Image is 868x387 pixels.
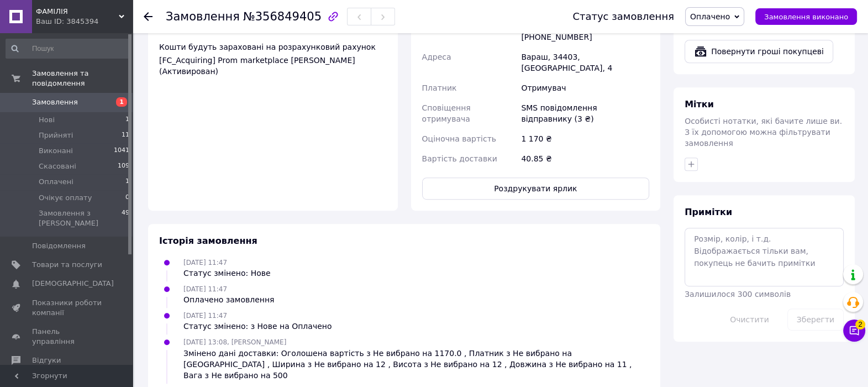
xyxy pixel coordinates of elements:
[39,130,73,140] span: Прийняті
[519,98,651,129] div: SMS повідомлення відправнику (3 ₴)
[422,103,471,123] span: Сповіщення отримувача
[519,149,651,169] div: 40.85 ₴
[183,285,227,293] span: [DATE] 11:47
[685,99,714,109] span: Мітки
[685,40,833,63] button: Повернути гроші покупцеві
[159,236,257,246] span: Історія замовлення
[39,177,73,187] span: Оплачені
[36,17,133,27] div: Ваш ID: 3845394
[183,268,271,279] div: Статус змінено: Нове
[685,117,842,148] span: Особисті нотатки, які бачите лише ви. З їх допомогою можна фільтрувати замовлення
[764,13,848,21] span: Замовлення виконано
[125,177,129,187] span: 1
[122,208,129,228] span: 49
[572,11,674,22] div: Статус замовлення
[685,290,791,299] span: Залишилося 300 символів
[144,11,152,22] div: Повернутися назад
[685,207,732,217] span: Примітки
[855,320,865,330] span: 2
[6,39,130,59] input: Пошук
[114,146,129,156] span: 1041
[519,78,651,98] div: Отримувач
[159,55,387,77] div: [FC_Acquiring] Prom marketplace [PERSON_NAME] (Активирован)
[243,10,322,23] span: №356849405
[183,348,649,381] div: Змінено дані доставки: Оголошена вартість з Не вибрано на 1170.0 , Платник з Не вибрано на [GEOGR...
[183,312,227,320] span: [DATE] 11:47
[32,298,102,318] span: Показники роботи компанії
[39,115,55,125] span: Нові
[183,294,274,305] div: Оплачено замовлення
[118,161,129,171] span: 109
[183,321,332,332] div: Статус змінено: з Нове на Оплачено
[39,146,73,156] span: Виконані
[36,7,119,17] span: ФАМІЛІЯ
[519,47,651,78] div: Вараш, 34403, [GEOGRAPHIC_DATA], 4
[843,320,865,342] button: Чат з покупцем2
[32,279,114,289] span: [DEMOGRAPHIC_DATA]
[125,193,129,203] span: 0
[32,327,102,347] span: Панель управління
[422,134,496,143] span: Оціночна вартість
[183,338,286,346] span: [DATE] 13:08, [PERSON_NAME]
[166,10,240,23] span: Замовлення
[422,177,650,200] button: Роздрукувати ярлик
[39,208,122,228] span: Замовлення з [PERSON_NAME]
[422,154,497,163] span: Вартість доставки
[32,355,61,365] span: Відгуки
[32,241,86,251] span: Повідомлення
[183,259,227,266] span: [DATE] 11:47
[32,97,78,107] span: Замовлення
[519,129,651,149] div: 1 170 ₴
[39,193,92,203] span: Очікує оплату
[32,260,102,270] span: Товари та послуги
[422,53,451,61] span: Адреса
[159,41,387,77] div: Кошти будуть зараховані на розрахунковий рахунок
[755,8,857,25] button: Замовлення виконано
[116,97,127,107] span: 1
[125,115,129,125] span: 1
[32,69,133,88] span: Замовлення та повідомлення
[690,12,730,21] span: Оплачено
[39,161,76,171] span: Скасовані
[122,130,129,140] span: 11
[422,83,457,92] span: Платник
